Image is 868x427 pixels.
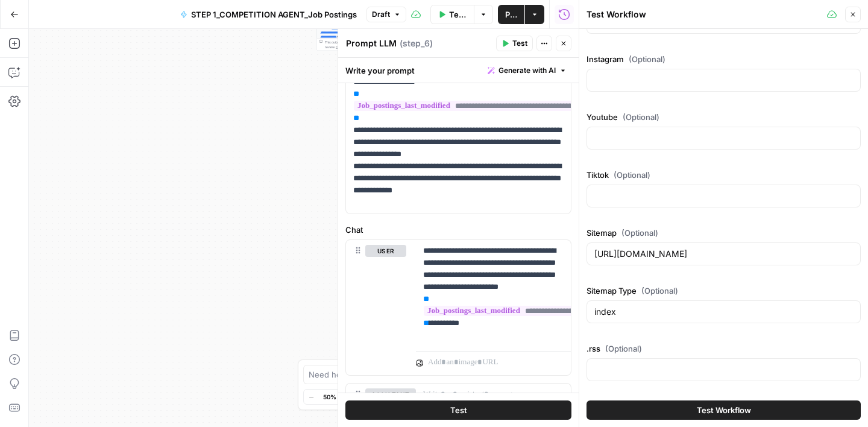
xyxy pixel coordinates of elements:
textarea: Prompt LLM [346,37,397,49]
button: Test [496,36,533,51]
span: Generate with AI [498,65,556,76]
span: Test [512,38,527,49]
button: Draft [366,7,406,22]
button: Test Workflow [587,400,861,420]
div: user [346,240,406,375]
span: (Optional) [621,227,658,239]
span: (Optional) [614,169,650,181]
button: STEP 1_COMPETITION AGENT_Job Postings [173,5,364,24]
span: Publish [505,8,517,21]
span: Test Workflow [449,8,467,21]
span: (Optional) [641,285,678,297]
button: Publish [498,5,524,24]
button: user [365,245,406,257]
span: Test Workflow [697,404,751,416]
div: This output is too large & has been abbreviated for review. to view the full content. [325,40,407,49]
button: Test Workflow [430,5,474,24]
span: Test [450,404,467,416]
span: 50% [323,392,336,402]
span: (Optional) [623,111,659,123]
label: Youtube [587,111,861,123]
span: Draft [372,9,390,20]
button: Test [345,400,571,420]
span: (Optional) [605,343,642,355]
button: assistant [365,388,416,400]
label: Sitemap Type [587,285,861,297]
span: ( step_6 ) [400,37,433,49]
button: Generate with AI [483,63,571,78]
label: Chat [345,224,571,236]
label: .rss [587,343,861,355]
label: Sitemap [587,227,861,239]
label: Instagram [587,53,861,65]
span: STEP 1_COMPETITION AGENT_Job Postings [191,8,357,21]
label: Tiktok [587,169,861,181]
span: (Optional) [629,53,665,65]
div: Write your prompt [338,58,579,83]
